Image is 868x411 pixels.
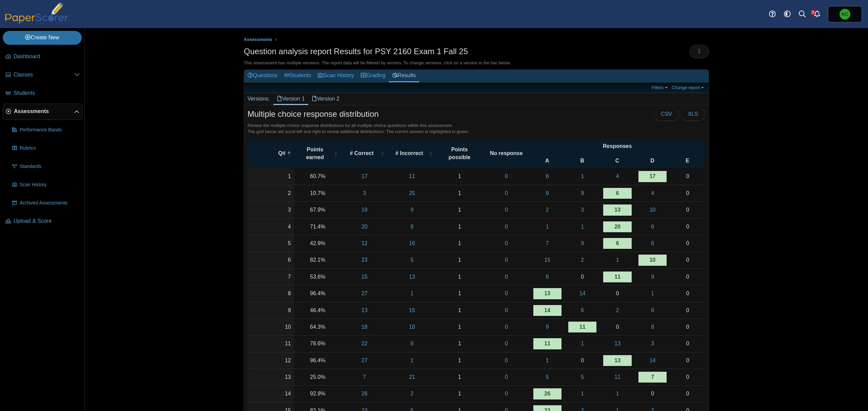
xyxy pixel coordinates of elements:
[650,85,671,90] a: Filters
[533,171,561,182] a: 6
[344,305,384,316] a: 13
[294,302,341,319] td: 46.4%
[20,163,80,170] span: Standards
[391,272,433,282] a: 13
[248,108,379,120] h2: Multiple choice response distribution
[244,46,468,57] h1: Question analysis report Results for PSY 2160 Exam 1 Fall 25
[673,307,702,314] div: 0
[568,372,596,383] a: 5
[603,338,631,349] a: 13
[533,305,561,316] a: 14
[3,31,82,44] a: Create New
[487,355,527,366] a: 0
[248,202,294,218] td: 3
[248,386,294,402] td: 14
[391,322,433,332] a: 10
[20,200,80,207] span: Archived Assessments
[344,272,384,282] a: 15
[294,252,341,268] td: 82.1%
[248,185,294,202] td: 2
[533,322,561,332] a: 9
[487,255,527,265] a: 0
[638,188,667,199] a: 4
[568,204,596,215] a: 3
[673,290,702,297] div: 0
[391,288,433,299] a: 1
[436,185,483,202] td: 1
[308,93,343,105] a: Version 2
[533,272,561,282] a: 8
[391,388,433,399] a: 2
[429,150,433,157] span: # Incorrect : Activate to sort
[436,269,483,285] td: 1
[14,217,80,225] span: Upload & Score
[486,150,526,157] span: No response
[673,390,702,397] div: 0
[842,12,848,17] span: Kelly Charlton
[568,238,596,249] a: 9
[673,206,702,214] div: 0
[568,305,596,316] a: 6
[251,150,285,157] span: Q#
[344,255,384,265] a: 23
[638,322,667,332] a: 8
[638,221,667,232] a: 6
[568,322,596,332] a: 11
[673,373,702,381] div: 0
[344,388,384,399] a: 26
[568,288,596,299] a: 14
[568,255,596,265] a: 2
[248,235,294,252] td: 5
[603,188,631,199] a: 6
[603,221,631,232] a: 20
[391,221,433,232] a: 8
[638,157,666,165] span: D
[638,338,667,349] a: 3
[673,157,702,165] span: E
[487,388,527,399] a: 0
[638,288,667,299] a: 1
[294,386,341,402] td: 92.9%
[487,204,527,215] a: 0
[533,238,561,249] a: 7
[248,252,294,268] td: 6
[436,219,483,235] td: 1
[654,107,679,121] button: CSV
[487,372,527,383] a: 0
[20,181,80,188] span: Scan History
[533,221,561,232] a: 1
[603,388,631,399] a: 1
[9,158,82,175] a: Standards
[294,369,341,386] td: 25.0%
[357,70,389,82] a: Grading
[14,71,74,79] span: Classes
[436,202,483,218] td: 1
[673,256,702,264] div: 0
[294,202,341,218] td: 67.9%
[533,338,561,349] a: 11
[248,302,294,319] td: 9
[603,305,631,316] a: 2
[244,93,273,105] div: Versions:
[294,235,341,252] td: 42.9%
[3,67,82,83] a: Classes
[3,104,82,120] a: Assessments
[20,145,80,152] span: Rubrics
[436,319,483,336] td: 1
[294,285,341,302] td: 96.4%
[487,188,527,199] a: 0
[294,352,341,369] td: 96.4%
[673,240,702,247] div: 0
[568,357,596,364] div: 0
[436,252,483,268] td: 1
[436,369,483,386] td: 1
[638,255,667,265] a: 10
[14,53,80,60] span: Dashboard
[638,355,667,366] a: 14
[436,352,483,369] td: 1
[568,188,596,199] a: 9
[436,302,483,319] td: 1
[533,157,561,165] span: A
[242,36,274,44] a: Assessments
[487,238,527,249] a: 0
